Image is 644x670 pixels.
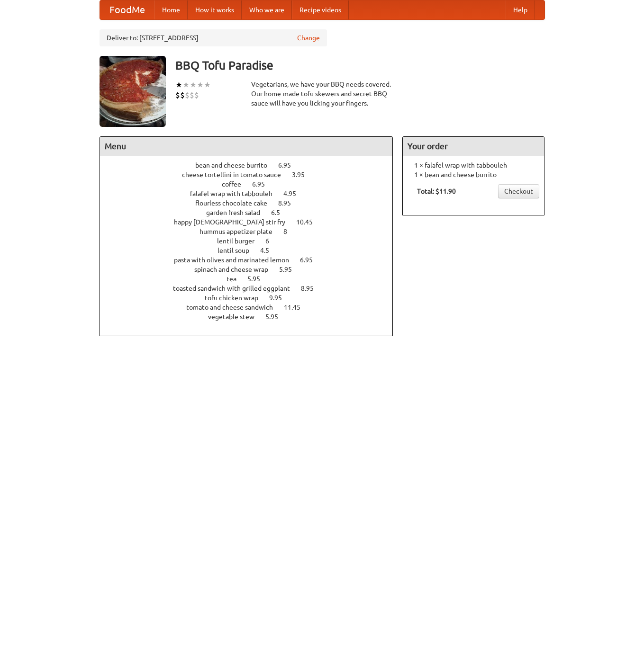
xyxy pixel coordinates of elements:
[218,247,287,254] a: lentil soup 4.5
[195,199,277,207] span: flourless chocolate cake
[194,266,278,273] span: spinach and cheese wrap
[218,247,259,254] span: lentil soup
[278,199,300,207] span: 8.95
[195,161,277,169] span: bean and cheese burrito
[173,285,299,292] span: toasted sandwich with grilled eggplant
[265,237,279,245] span: 6
[292,171,314,179] span: 3.95
[182,171,322,179] a: cheese tortellini in tomato sauce 3.95
[252,180,274,188] span: 6.95
[292,0,349,19] a: Recipe videos
[408,161,539,170] li: 1 × falafel wrap with tabbouleh
[222,180,251,188] span: coffee
[279,266,301,273] span: 5.95
[100,137,393,156] h4: Menu
[182,171,290,179] span: cheese tortellini in tomato sauce
[174,218,295,226] span: happy [DEMOGRAPHIC_DATA] stir fry
[200,228,282,235] span: hummus appetizer plate
[417,188,456,195] b: Total: $11.90
[190,90,194,100] li: $
[498,184,539,198] a: Checkout
[251,80,393,108] div: Vegetarians, we have your BBQ needs covered. Our home-made tofu skewers and secret BBQ sauce will...
[208,313,296,321] a: vegetable stew 5.95
[190,80,197,90] li: ★
[408,170,539,179] li: 1 × bean and cheese burrito
[506,0,535,19] a: Help
[283,228,297,235] span: 8
[208,313,264,321] span: vegetable stew
[190,190,282,197] span: falafel wrap with tabbouleh
[222,180,282,188] a: coffee 6.95
[301,285,323,292] span: 8.95
[100,0,154,19] a: FoodMe
[271,209,290,216] span: 6.5
[195,161,308,169] a: bean and cheese burrito 6.95
[182,80,190,90] li: ★
[190,190,314,197] a: falafel wrap with tabbouleh 4.95
[197,80,204,90] li: ★
[174,256,330,264] a: pasta with olives and marinated lemon 6.95
[173,285,331,292] a: toasted sandwich with grilled eggplant 8.95
[217,237,287,245] a: lentil burger 6
[265,313,288,321] span: 5.95
[100,56,166,127] img: angular.jpg
[174,218,330,226] a: happy [DEMOGRAPHIC_DATA] stir fry 10.45
[175,90,180,100] li: $
[204,80,211,90] li: ★
[297,33,320,43] a: Change
[283,190,306,197] span: 4.95
[205,294,299,302] a: tofu chicken wrap 9.95
[206,209,298,216] a: garden fresh salad 6.5
[269,294,291,302] span: 9.95
[278,161,300,169] span: 6.95
[205,294,268,302] span: tofu chicken wrap
[217,237,264,245] span: lentil burger
[185,90,190,100] li: $
[175,80,182,90] li: ★
[227,275,246,283] span: tea
[174,256,299,264] span: pasta with olives and marinated lemon
[195,199,308,207] a: flourless chocolate cake 8.95
[175,56,545,75] h3: BBQ Tofu Paradise
[186,304,318,311] a: tomato and cheese sandwich 11.45
[242,0,292,19] a: Who we are
[186,304,282,311] span: tomato and cheese sandwich
[154,0,188,19] a: Home
[247,275,270,283] span: 5.95
[296,218,322,226] span: 10.45
[100,29,327,46] div: Deliver to: [STREET_ADDRESS]
[200,228,305,235] a: hummus appetizer plate 8
[300,256,322,264] span: 6.95
[227,275,278,283] a: tea 5.95
[194,90,199,100] li: $
[180,90,185,100] li: $
[260,247,279,254] span: 4.5
[206,209,270,216] span: garden fresh salad
[194,266,309,273] a: spinach and cheese wrap 5.95
[284,304,310,311] span: 11.45
[188,0,242,19] a: How it works
[403,137,544,156] h4: Your order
